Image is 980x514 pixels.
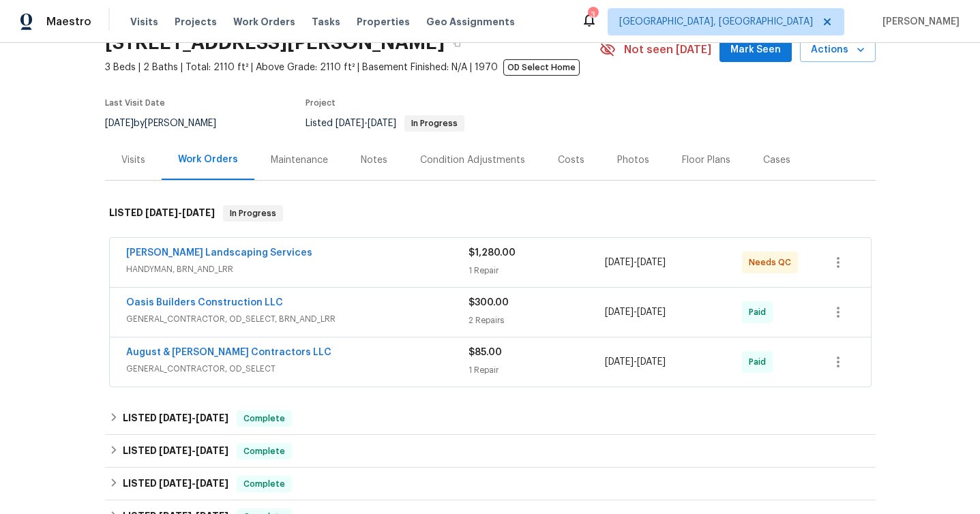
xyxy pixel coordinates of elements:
[588,8,597,22] div: 3
[605,357,634,367] span: [DATE]
[238,412,291,425] span: Complete
[469,314,606,327] div: 2 Repairs
[357,15,410,29] span: Properties
[682,153,730,167] div: Floor Plans
[605,307,634,317] span: [DATE]
[123,443,228,459] h6: LISTED
[224,207,282,220] span: In Progress
[469,363,606,377] div: 1 Repair
[605,256,666,269] span: -
[503,59,580,76] span: OD Select Home
[159,446,228,455] span: -
[126,262,469,276] span: HANDYMAN, BRN_AND_LRR
[46,15,91,29] span: Maestro
[312,17,340,27] span: Tasks
[159,479,228,488] span: -
[605,305,666,319] span: -
[238,477,291,491] span: Complete
[105,61,599,74] span: 3 Beds | 2 Baths | Total: 2110 ft² | Above Grade: 2110 ft² | Basement Finished: N/A | 1970
[182,208,215,217] span: [DATE]
[126,248,312,258] a: [PERSON_NAME] Landscaping Services
[196,413,228,423] span: [DATE]
[105,468,876,500] div: LISTED [DATE]-[DATE]Complete
[469,348,502,357] span: $85.00
[749,355,771,369] span: Paid
[175,15,217,29] span: Projects
[637,258,666,267] span: [DATE]
[126,298,283,307] a: Oasis Builders Construction LLC
[800,37,876,63] button: Actions
[145,208,178,217] span: [DATE]
[159,413,192,423] span: [DATE]
[469,298,509,307] span: $300.00
[145,208,215,217] span: -
[105,192,876,235] div: LISTED [DATE]-[DATE]In Progress
[105,99,165,107] span: Last Visit Date
[445,31,469,55] button: Copy Address
[109,205,215,222] h6: LISTED
[617,153,649,167] div: Photos
[126,362,469,376] span: GENERAL_CONTRACTOR, OD_SELECT
[469,264,606,277] div: 1 Repair
[123,476,228,492] h6: LISTED
[368,119,396,128] span: [DATE]
[178,153,238,166] div: Work Orders
[233,15,295,29] span: Work Orders
[196,446,228,455] span: [DATE]
[361,153,387,167] div: Notes
[105,115,233,132] div: by [PERSON_NAME]
[238,444,291,458] span: Complete
[637,307,666,317] span: [DATE]
[126,312,469,326] span: GENERAL_CONTRACTOR, OD_SELECT, BRN_AND_LRR
[619,15,813,29] span: [GEOGRAPHIC_DATA], [GEOGRAPHIC_DATA]
[336,119,364,128] span: [DATE]
[605,258,634,267] span: [DATE]
[121,153,145,167] div: Visits
[877,15,960,29] span: [PERSON_NAME]
[420,153,525,167] div: Condition Adjustments
[730,42,781,59] span: Mark Seen
[624,43,711,57] span: Not seen [DATE]
[336,119,396,128] span: -
[605,355,666,369] span: -
[637,357,666,367] span: [DATE]
[123,410,228,427] h6: LISTED
[306,119,464,128] span: Listed
[306,99,336,107] span: Project
[105,435,876,468] div: LISTED [DATE]-[DATE]Complete
[159,446,192,455] span: [DATE]
[763,153,790,167] div: Cases
[811,42,865,59] span: Actions
[749,305,771,319] span: Paid
[105,36,445,50] h2: [STREET_ADDRESS][PERSON_NAME]
[105,402,876,435] div: LISTED [DATE]-[DATE]Complete
[469,248,516,258] span: $1,280.00
[159,479,192,488] span: [DATE]
[749,256,797,269] span: Needs QC
[406,119,463,127] span: In Progress
[558,153,584,167] div: Costs
[159,413,228,423] span: -
[196,479,228,488] span: [DATE]
[426,15,515,29] span: Geo Assignments
[130,15,158,29] span: Visits
[126,348,331,357] a: August & [PERSON_NAME] Contractors LLC
[719,37,792,63] button: Mark Seen
[271,153,328,167] div: Maintenance
[105,119,134,128] span: [DATE]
